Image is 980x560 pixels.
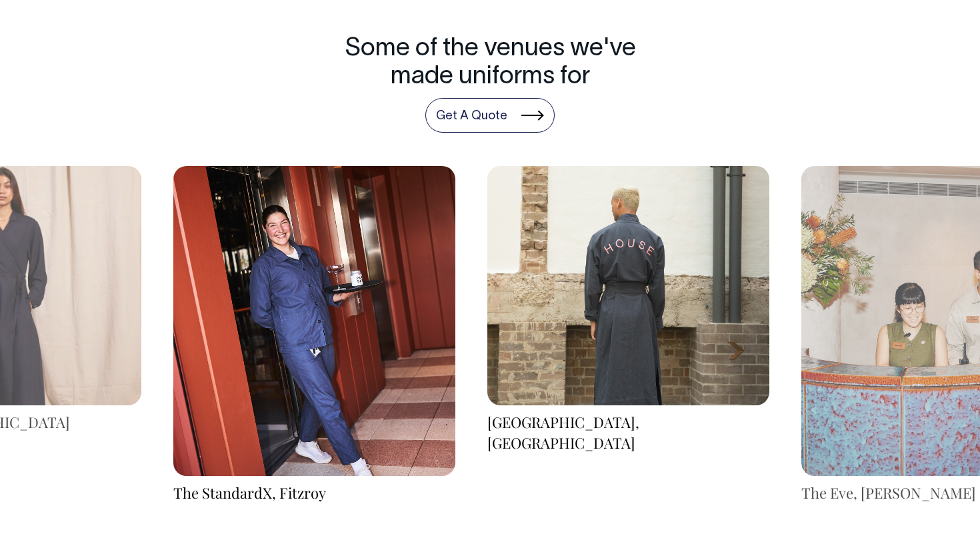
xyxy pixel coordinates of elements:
[425,98,555,133] a: Get A Quote
[173,483,455,503] div: The StandardX, Fitzroy
[487,166,769,406] img: Paramount House Hotel, Surry Hills
[173,166,455,476] img: The StandardX, Fitzroy
[315,35,665,91] h4: Some of the venues we've made uniforms for
[487,412,769,453] div: [GEOGRAPHIC_DATA], [GEOGRAPHIC_DATA]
